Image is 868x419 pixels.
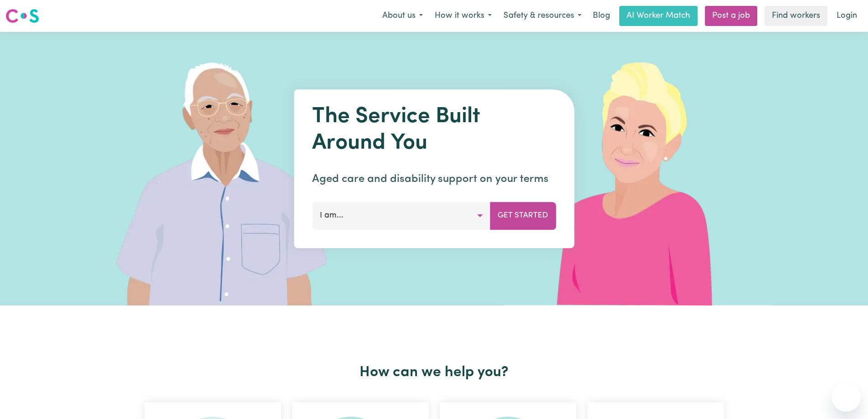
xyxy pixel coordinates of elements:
button: I am... [312,202,490,229]
iframe: Button to launch messaging window [832,383,861,412]
a: Login [831,6,863,26]
a: AI Worker Match [619,6,698,26]
p: Aged care and disability support on your terms [312,171,556,187]
button: How it works [429,6,498,26]
h1: The Service Built Around You [312,104,556,156]
a: Blog [587,6,616,26]
button: Safety & resources [498,6,587,26]
button: About us [376,6,429,26]
h2: How can we help you? [139,364,729,381]
a: Post a job [705,6,757,26]
a: Careseekers logo [5,5,39,26]
button: Get Started [490,202,556,229]
img: Careseekers logo [5,8,39,24]
a: Find workers [765,6,827,26]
